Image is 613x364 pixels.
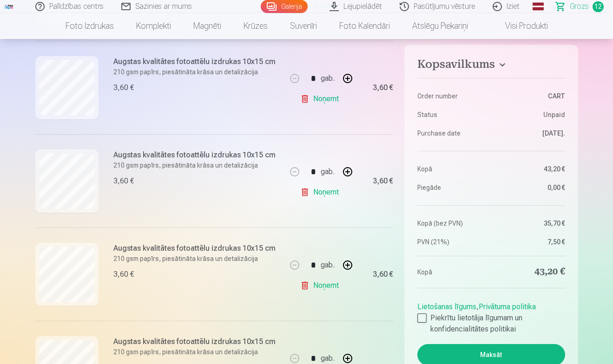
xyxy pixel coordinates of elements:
[300,90,343,108] a: Noņemt
[417,129,487,138] dt: Purchase date
[125,13,182,39] a: Komplekti
[496,164,565,174] dd: 43,20 €
[373,272,393,277] div: 3,60 €
[300,183,343,201] a: Noņemt
[417,91,487,101] dt: Order number
[54,13,125,39] a: Foto izdrukas
[113,336,276,347] h6: Augstas kvalitātes fotoattēlu izdrukas 10x15 cm
[417,110,487,119] dt: Status
[496,129,565,138] dd: [DATE].
[113,175,134,187] div: 3,60 €
[373,178,393,184] div: 3,60 €
[570,1,589,12] span: Grozs
[479,13,559,39] a: Visi produkti
[479,302,536,311] a: Privātuma politika
[417,312,565,335] label: Piekrītu lietotāja līgumam un konfidencialitātes politikai
[321,161,335,183] div: gab.
[417,237,487,247] dt: PVN (21%)
[182,13,232,39] a: Magnēti
[279,13,328,39] a: Suvenīri
[113,149,276,161] h6: Augstas kvalitātes fotoattēlu izdrukas 10x15 cm
[113,254,276,263] p: 210 gsm papīrs, piesātināta krāsa un detalizācija
[593,1,604,12] span: 12
[113,269,134,280] div: 3,60 €
[300,276,343,295] a: Noņemt
[321,67,335,90] div: gab.
[232,13,279,39] a: Krūzes
[113,243,276,254] h6: Augstas kvalitātes fotoattēlu izdrukas 10x15 cm
[417,164,487,174] dt: Kopā
[417,183,487,192] dt: Piegāde
[496,266,565,279] dd: 43,20 €
[417,219,487,228] dt: Kopā (bez PVN)
[113,161,276,170] p: 210 gsm papīrs, piesātināta krāsa un detalizācija
[417,302,476,311] a: Lietošanas līgums
[113,347,276,357] p: 210 gsm papīrs, piesātināta krāsa un detalizācija
[417,266,487,279] dt: Kopā
[543,110,565,119] span: Unpaid
[496,237,565,247] dd: 7,50 €
[417,58,565,74] button: Kopsavilkums
[4,4,14,9] img: /fa4
[401,13,479,39] a: Atslēgu piekariņi
[417,298,565,335] div: ,
[328,13,401,39] a: Foto kalendāri
[321,254,335,276] div: gab.
[113,67,276,77] p: 210 gsm papīrs, piesātināta krāsa un detalizācija
[373,85,393,91] div: 3,60 €
[113,56,276,67] h6: Augstas kvalitātes fotoattēlu izdrukas 10x15 cm
[496,91,565,101] dd: CART
[496,219,565,228] dd: 35,70 €
[496,183,565,192] dd: 0,00 €
[113,82,134,93] div: 3,60 €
